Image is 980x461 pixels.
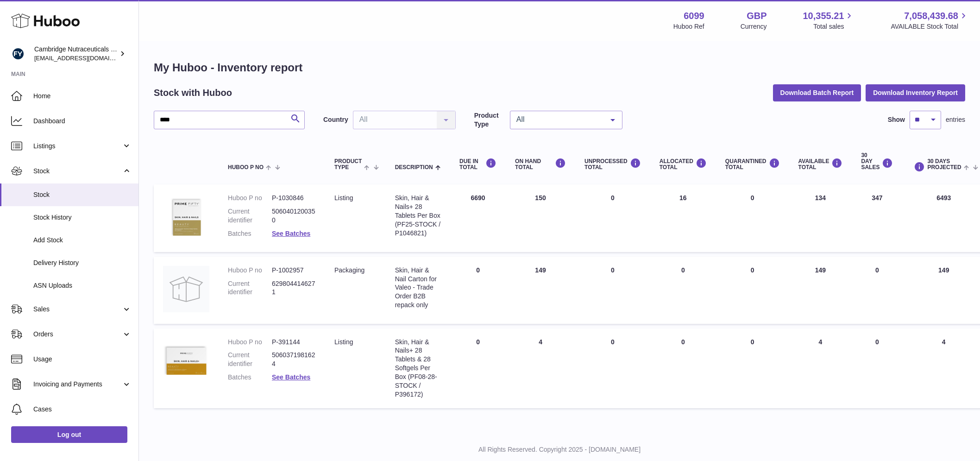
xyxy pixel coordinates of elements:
[163,194,209,240] img: product image
[450,184,506,252] td: 6690
[741,22,767,31] div: Currency
[747,10,766,22] strong: GBP
[272,266,316,275] dd: P-1002957
[395,266,441,309] div: Skin, Hair & Nail Carton for Valeo - Trade Order B2B repack only
[852,257,902,324] td: 0
[228,164,264,171] span: Huboo P no
[725,158,780,171] div: QUARANTINED Total
[11,426,127,443] a: Log out
[751,266,754,274] span: 0
[33,305,122,314] span: Sales
[33,281,132,290] span: ASN Uploads
[334,158,362,171] span: Product Type
[459,158,496,171] div: DUE IN TOTAL
[33,405,132,414] span: Cases
[334,338,353,346] span: listing
[33,330,122,339] span: Orders
[891,22,969,31] span: AVAILABLE Stock Total
[395,164,433,171] span: Description
[575,328,650,408] td: 0
[228,373,272,382] dt: Batches
[506,257,575,324] td: 149
[506,328,575,408] td: 4
[803,10,844,22] span: 10,355.21
[33,259,132,267] span: Delivery History
[684,10,704,22] strong: 6099
[272,279,316,297] dd: 6298044146271
[450,328,506,408] td: 0
[228,194,272,202] dt: Huboo P no
[751,194,754,202] span: 0
[163,338,209,384] img: product image
[33,380,122,389] span: Invoicing and Payments
[798,158,843,171] div: AVAILABLE Total
[272,230,310,237] a: See Batches
[803,10,854,31] a: 10,355.21 Total sales
[272,194,316,202] dd: P-1030846
[861,152,893,171] div: 30 DAY SALES
[154,87,232,99] h2: Stock with Huboo
[904,10,958,22] span: 7,058,439.68
[751,338,754,346] span: 0
[575,184,650,252] td: 0
[650,328,716,408] td: 0
[163,266,209,312] img: product image
[660,158,707,171] div: ALLOCATED Total
[154,60,965,75] h1: My Huboo - Inventory report
[272,338,316,347] dd: P-391144
[334,266,364,274] span: packaging
[514,115,603,124] span: All
[11,47,25,61] img: huboo@camnutra.com
[228,279,272,297] dt: Current identifier
[650,257,716,324] td: 0
[33,167,122,176] span: Stock
[584,158,641,171] div: UNPROCESSED Total
[575,257,650,324] td: 0
[228,207,272,225] dt: Current identifier
[228,266,272,275] dt: Huboo P no
[33,213,132,222] span: Stock History
[515,158,566,171] div: ON HAND Total
[866,84,965,101] button: Download Inventory Report
[33,236,132,245] span: Add Stock
[272,373,310,381] a: See Batches
[813,22,854,31] span: Total sales
[33,117,132,126] span: Dashboard
[650,184,716,252] td: 16
[673,22,704,31] div: Huboo Ref
[33,190,132,199] span: Stock
[33,92,132,101] span: Home
[34,45,118,63] div: Cambridge Nutraceuticals Ltd
[506,184,575,252] td: 150
[33,142,122,151] span: Listings
[34,54,136,62] span: [EMAIL_ADDRESS][DOMAIN_NAME]
[852,184,902,252] td: 347
[228,351,272,368] dt: Current identifier
[927,158,961,171] span: 30 DAYS PROJECTED
[789,257,852,324] td: 149
[474,111,505,129] label: Product Type
[789,328,852,408] td: 4
[228,338,272,347] dt: Huboo P no
[272,207,316,225] dd: 5060401200350
[395,194,441,237] div: Skin, Hair & Nails+ 28 Tablets Per Box (PF25-STOCK / P1046821)
[888,115,905,124] label: Show
[891,10,969,31] a: 7,058,439.68 AVAILABLE Stock Total
[852,328,902,408] td: 0
[334,194,353,202] span: listing
[146,445,973,454] p: All Rights Reserved. Copyright 2025 - [DOMAIN_NAME]
[33,355,132,364] span: Usage
[450,257,506,324] td: 0
[272,351,316,368] dd: 5060371981624
[946,115,965,124] span: entries
[789,184,852,252] td: 134
[395,338,441,399] div: Skin, Hair & Nails+ 28 Tablets & 28 Softgels Per Box (PF08-28-STOCK / P396172)
[228,229,272,238] dt: Batches
[773,84,861,101] button: Download Batch Report
[323,115,348,124] label: Country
